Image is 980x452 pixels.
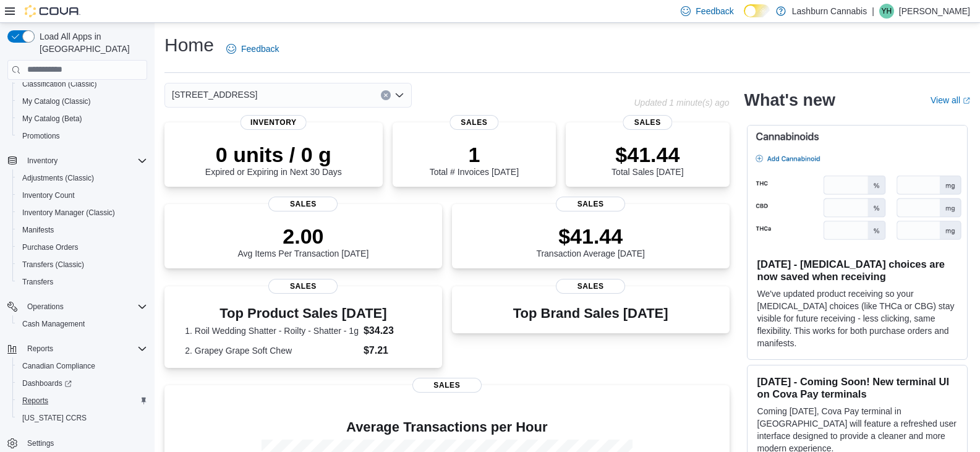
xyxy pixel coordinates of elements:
span: Purchase Orders [17,240,147,255]
span: Reports [22,341,147,356]
a: Cash Management [17,317,90,331]
button: Clear input [381,90,391,100]
a: View allExternal link [931,95,970,105]
button: Reports [12,392,152,409]
span: Transfers (Classic) [22,260,84,270]
span: Classification (Classic) [17,77,147,92]
span: Cash Management [17,317,147,331]
span: Sales [412,378,482,393]
div: Total Sales [DATE] [611,142,683,177]
span: [US_STATE] CCRS [22,413,87,423]
p: | [872,4,874,19]
span: Settings [22,435,147,451]
span: Adjustments (Classic) [17,171,147,185]
dt: 1. Roil Wedding Shatter - Roilty - Shatter - 1g [185,325,359,337]
span: Reports [22,396,48,406]
span: Inventory Count [22,190,75,200]
span: My Catalog (Beta) [22,114,82,124]
button: Purchase Orders [12,239,152,256]
span: Sales [268,197,338,211]
a: Feedback [221,36,284,61]
span: Sales [268,279,338,294]
input: Dark Mode [744,4,770,17]
a: Canadian Compliance [17,359,100,373]
div: Yuntae Han [879,4,894,19]
button: Inventory [2,152,152,169]
span: Canadian Compliance [17,359,147,373]
span: Sales [556,279,625,294]
span: Transfers [17,275,147,289]
span: Sales [450,115,498,130]
a: Promotions [17,129,65,143]
button: Transfers [12,273,152,291]
span: Promotions [17,129,147,143]
div: Transaction Average [DATE] [536,224,645,258]
button: Settings [2,434,152,452]
span: Inventory [27,156,58,166]
p: 1 [430,142,519,167]
a: My Catalog (Beta) [17,111,87,126]
button: Open list of options [394,90,404,100]
a: Inventory Count [17,188,80,203]
span: Operations [27,302,64,312]
span: Operations [22,299,147,314]
span: Inventory Manager (Classic) [22,208,115,218]
span: Load All Apps in [GEOGRAPHIC_DATA] [35,30,147,55]
dd: $7.21 [364,343,422,358]
span: Settings [27,438,54,448]
dd: $34.23 [364,323,422,338]
a: [US_STATE] CCRS [17,411,92,425]
span: Dashboards [22,378,72,388]
span: Classification (Classic) [22,79,97,89]
button: Inventory Manager (Classic) [12,204,152,221]
span: Transfers (Classic) [17,257,147,272]
h3: Top Brand Sales [DATE] [513,306,668,321]
span: Feedback [696,5,733,17]
p: We've updated product receiving so your [MEDICAL_DATA] choices (like THCa or CBG) stay visible fo... [757,288,957,349]
a: Dashboards [12,375,152,392]
img: Cova [25,5,80,17]
button: Promotions [12,127,152,145]
button: Operations [22,299,69,314]
h3: [DATE] - Coming Soon! New terminal UI on Cova Pay terminals [757,375,957,400]
p: 0 units / 0 g [205,142,342,167]
h3: [DATE] - [MEDICAL_DATA] choices are now saved when receiving [757,258,957,283]
a: Transfers (Classic) [17,257,89,272]
span: Sales [556,197,625,211]
button: Manifests [12,221,152,239]
span: Sales [623,115,672,130]
button: Canadian Compliance [12,357,152,375]
button: Classification (Classic) [12,75,152,93]
span: Inventory [241,115,307,130]
a: Adjustments (Classic) [17,171,99,185]
p: Lashburn Cannabis [792,4,867,19]
span: Inventory Manager (Classic) [17,205,147,220]
p: $41.44 [611,142,683,167]
div: Expired or Expiring in Next 30 Days [205,142,342,177]
a: Settings [22,436,59,451]
h2: What's new [744,90,835,110]
span: Manifests [22,225,54,235]
span: [STREET_ADDRESS] [172,87,257,102]
dt: 2. Grapey Grape Soft Chew [185,344,359,357]
span: My Catalog (Classic) [17,94,147,109]
a: Purchase Orders [17,240,83,255]
div: Avg Items Per Transaction [DATE] [237,224,369,258]
span: YH [882,4,892,19]
span: Purchase Orders [22,242,79,252]
h1: Home [164,33,214,58]
button: Transfers (Classic) [12,256,152,273]
div: Total # Invoices [DATE] [430,142,519,177]
span: Reports [17,393,147,408]
a: Manifests [17,223,59,237]
span: My Catalog (Classic) [22,96,91,106]
button: [US_STATE] CCRS [12,409,152,427]
span: My Catalog (Beta) [17,111,147,126]
h3: Top Product Sales [DATE] [185,306,421,321]
a: Transfers [17,275,58,289]
a: Inventory Manager (Classic) [17,205,120,220]
button: My Catalog (Classic) [12,93,152,110]
p: Updated 1 minute(s) ago [634,98,729,108]
a: My Catalog (Classic) [17,94,96,109]
a: Classification (Classic) [17,77,102,92]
